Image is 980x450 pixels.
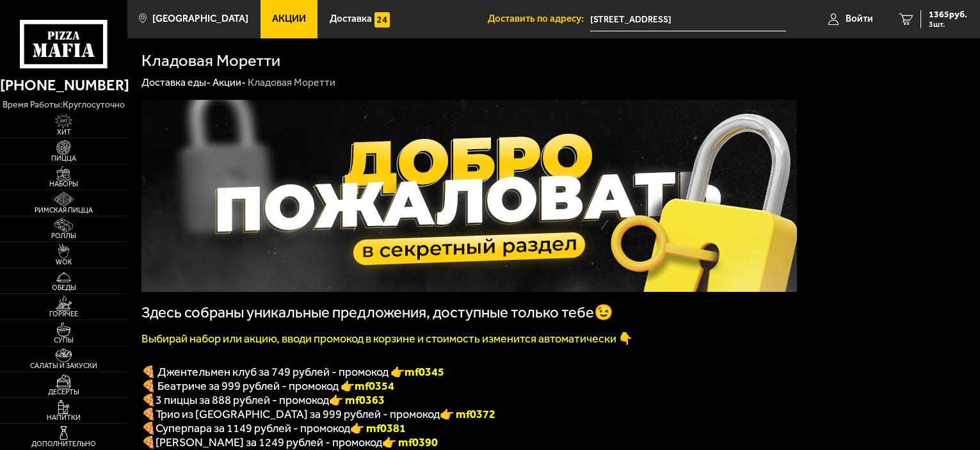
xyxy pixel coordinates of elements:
span: Светлановский проспект, 105 [590,8,786,31]
font: 🍕 [141,393,156,407]
b: mf0354 [355,379,394,393]
span: Доставка [330,14,372,24]
span: Суперпара за 1149 рублей - промокод [156,421,350,435]
div: Кладовая Моретти [248,76,335,90]
font: 👉 mf0372 [440,407,495,421]
font: 🍕 [141,407,156,421]
span: Акции [272,14,306,24]
h1: Кладовая Моретти [141,52,280,69]
span: 3 пиццы за 888 рублей - промокод [156,393,329,407]
span: 🍕 Джентельмен клуб за 749 рублей - промокод 👉 [141,365,444,379]
span: Здесь собраны уникальные предложения, доступные только тебе😉 [141,303,613,321]
font: 👉 mf0381 [350,421,406,435]
span: 🍕 Беатриче за 999 рублей - промокод 👉 [141,379,394,393]
span: Трио из [GEOGRAPHIC_DATA] за 999 рублей - промокод [156,407,440,421]
input: Ваш адрес доставки [590,8,786,31]
span: [PERSON_NAME] за 1249 рублей - промокод [156,435,382,449]
img: 1024x1024 [141,100,797,292]
span: 3 шт. [929,20,967,28]
font: Выбирай набор или акцию, вводи промокод в корзине и стоимость изменится автоматически 👇 [141,332,632,346]
a: Доставка еды- [141,76,211,88]
a: Акции- [213,76,246,88]
span: Войти [846,14,873,24]
font: 🍕 [141,421,156,435]
span: Доставить по адресу: [488,14,590,24]
span: 1365 руб. [929,10,967,19]
span: [GEOGRAPHIC_DATA] [152,14,248,24]
b: mf0345 [405,365,444,379]
img: 15daf4d41897b9f0e9f617042186c801.svg [374,12,390,28]
b: 🍕 [141,435,156,449]
font: 👉 mf0363 [329,393,385,407]
b: 👉 mf0390 [382,435,438,449]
